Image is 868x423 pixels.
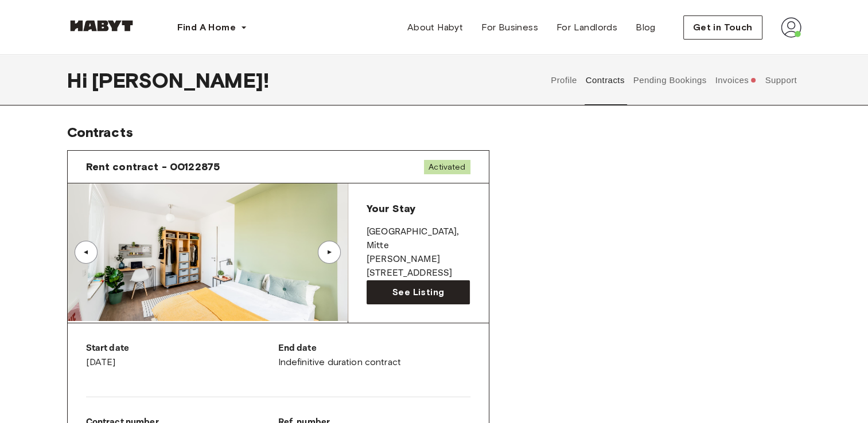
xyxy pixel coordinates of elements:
[632,55,708,105] button: Pending Bookings
[92,68,269,92] span: [PERSON_NAME] !
[584,55,626,105] button: Contracts
[407,21,463,34] span: About Habyt
[636,21,656,34] span: Blog
[398,16,472,39] a: About Habyt
[67,20,136,32] img: Habyt
[693,21,753,34] span: Get in Touch
[556,21,617,34] span: For Landlords
[278,342,470,369] div: Indefinitive duration contract
[86,342,278,369] div: [DATE]
[764,55,799,105] button: Support
[472,16,547,39] a: For Business
[683,15,762,40] button: Get in Touch
[547,16,626,39] a: For Landlords
[424,160,470,174] span: Activated
[86,342,278,355] p: Start date
[367,253,470,280] p: [PERSON_NAME][STREET_ADDRESS]
[547,55,801,105] div: user profile tabs
[68,183,348,321] img: Image of the room
[177,21,236,34] span: Find A Home
[367,225,470,253] p: [GEOGRAPHIC_DATA] , Mitte
[168,16,256,39] button: Find A Home
[714,55,758,105] button: Invoices
[67,124,133,140] span: Contracts
[367,202,415,215] span: Your Stay
[481,21,538,34] span: For Business
[392,285,444,299] span: See Listing
[781,17,801,38] img: avatar
[80,249,92,256] div: ▲
[278,342,470,355] p: End date
[550,55,579,105] button: Profile
[67,68,92,92] span: Hi
[86,160,220,174] span: Rent contract - 00122875
[324,249,335,256] div: ▲
[626,16,665,39] a: Blog
[367,280,470,304] a: See Listing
